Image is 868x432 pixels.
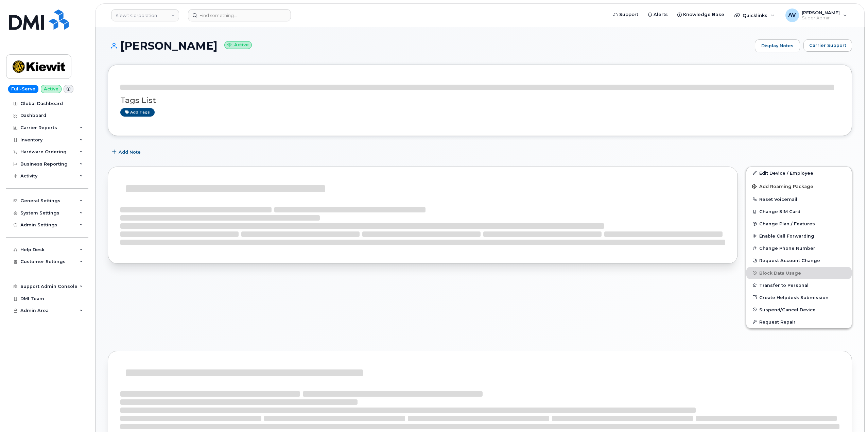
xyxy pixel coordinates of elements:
button: Enable Call Forwarding [746,230,852,242]
button: Change SIM Card [746,205,852,218]
button: Carrier Support [803,39,852,52]
button: Block Data Usage [746,267,852,279]
span: Enable Call Forwarding [759,234,814,239]
h1: [PERSON_NAME] [108,40,751,52]
button: Request Account Change [746,254,852,266]
a: Add tags [120,108,155,117]
button: Transfer to Personal [746,279,852,291]
span: Add Note [119,149,141,155]
button: Add Roaming Package [746,179,852,193]
button: Change Phone Number [746,242,852,254]
span: Change Plan / Features [759,221,815,226]
small: Active [224,41,252,49]
h3: Tags List [120,96,839,105]
button: Reset Voicemail [746,193,852,205]
a: Create Helpdesk Submission [746,291,852,304]
span: Add Roaming Package [752,184,813,190]
button: Request Repair [746,316,852,328]
a: Display Notes [755,39,800,52]
a: Edit Device / Employee [746,167,852,179]
span: Suspend/Cancel Device [759,307,816,312]
button: Change Plan / Features [746,218,852,230]
button: Add Note [108,146,146,158]
span: Carrier Support [809,42,846,49]
button: Suspend/Cancel Device [746,304,852,316]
